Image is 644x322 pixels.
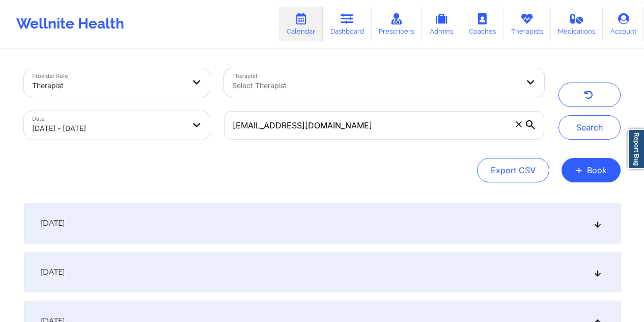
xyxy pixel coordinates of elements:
a: Prescribers [372,7,422,41]
a: Medications [551,7,603,41]
button: Export CSV [477,158,549,182]
span: [DATE] [41,218,65,228]
a: Report Bug [628,129,644,169]
a: Account [603,7,644,41]
span: + [575,167,583,173]
div: Therapist [32,74,185,97]
span: [DATE] [41,267,65,277]
button: +Book [562,158,621,182]
a: Coaches [461,7,503,41]
button: Search [558,115,621,140]
a: Dashboard [323,7,372,41]
div: [DATE] - [DATE] [32,117,185,140]
input: Search Appointments [224,111,544,140]
a: Admins [422,7,461,41]
a: Calendar [279,7,323,41]
a: Therapists [503,7,551,41]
